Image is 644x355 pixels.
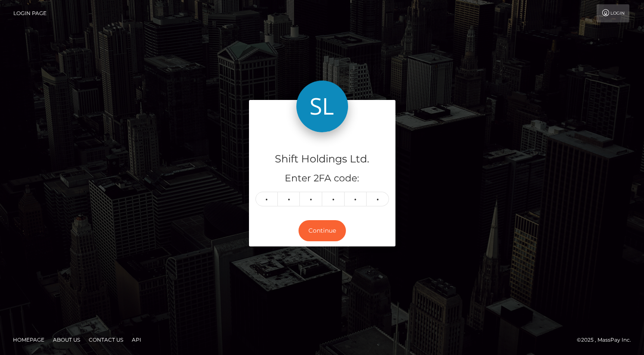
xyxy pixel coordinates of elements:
h4: Shift Holdings Ltd. [255,152,389,167]
a: Login Page [13,4,47,22]
img: Shift Holdings Ltd. [296,81,348,132]
button: Continue [299,220,346,241]
a: Contact Us [85,333,127,346]
a: Login [597,4,629,22]
a: Homepage [9,333,48,346]
a: API [128,333,145,346]
a: About Us [50,333,84,346]
h5: Enter 2FA code: [255,172,389,185]
div: © 2025 , MassPay Inc. [577,335,638,345]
